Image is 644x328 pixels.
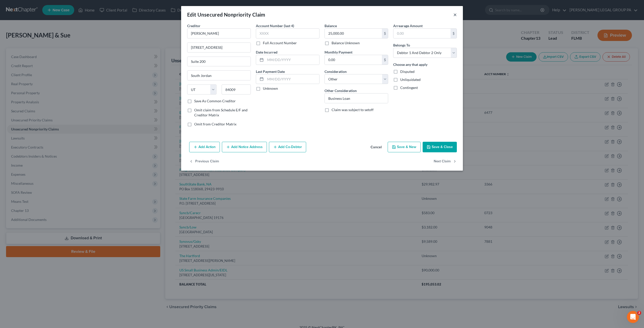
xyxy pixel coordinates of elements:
label: Full Account Number [263,40,297,45]
input: Enter address... [187,43,251,52]
button: Add Co-Debtor [269,142,306,152]
label: Date Incurred [256,50,277,55]
span: Claim was subject to setoff [332,108,374,112]
label: Arrearage Amount [393,23,423,28]
button: Previous Claim [189,156,219,167]
span: Belongs To [393,43,410,47]
label: Choose any that apply [393,62,427,67]
div: $ [382,29,388,38]
input: 0.00 [393,29,451,38]
div: $ [451,29,457,38]
label: Monthly Payment [325,50,352,55]
label: Last Payment Date [256,69,285,74]
div: $ [382,55,388,65]
input: 0.00 [325,55,382,65]
input: Apt, Suite, etc... [187,57,251,66]
div: Edit Unsecured Nonpriority Claim [187,11,265,18]
input: 0.00 [325,29,382,38]
span: Creditor [187,24,200,28]
span: Omit claim from Schedule E/F and Creditor Matrix [194,108,248,117]
span: Omit from Creditor Matrix [194,122,236,126]
input: Search creditor by name... [187,28,251,38]
label: Unknown [263,86,278,91]
label: Other Consideration [325,88,357,93]
label: Save As Common Creditor [194,99,236,104]
iframe: Intercom live chat [627,311,639,323]
input: MM/DD/YYYY [265,55,319,65]
button: Cancel [367,142,386,152]
button: Add Notice Address [222,142,267,152]
input: Enter zip... [222,84,251,95]
span: Unliquidated [400,77,421,82]
input: XXXX [256,28,319,38]
input: Enter city... [187,71,251,80]
label: Balance [325,23,337,28]
button: Next Claim [434,156,457,167]
button: Save & Close [423,142,457,152]
label: Account Number (last 4) [256,23,294,28]
input: MM/DD/YYYY [265,74,319,84]
label: Consideration [325,69,347,74]
span: Disputed [400,69,415,74]
button: Save & New [388,142,421,152]
span: 2 [637,311,641,315]
label: Balance Unknown [332,40,360,45]
button: Add Action [189,142,220,152]
input: Specify... [325,93,388,103]
button: × [453,12,457,18]
span: Contingent [400,85,418,90]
